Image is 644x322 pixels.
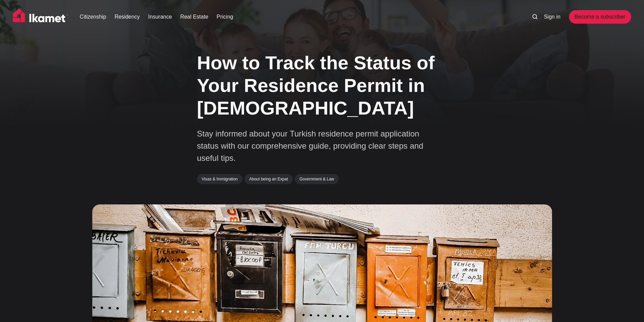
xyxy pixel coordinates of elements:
[244,174,293,184] a: About being an Expat
[180,13,208,21] a: Real Estate
[197,174,242,184] a: Visas & Immigration
[544,13,560,21] a: Sign in
[115,13,140,21] a: Residency
[569,10,631,24] a: Become a subscriber
[197,51,447,120] h1: How to Track the Status of Your Residence Permit in [DEMOGRAPHIC_DATA]
[197,128,434,164] p: Stay informed about your Turkish residence permit application status with our comprehensive guide...
[148,13,172,21] a: Insurance
[80,13,106,21] a: Citizenship
[13,8,68,25] img: Ikamet home
[295,174,339,184] a: Government & Law
[217,13,233,21] a: Pricing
